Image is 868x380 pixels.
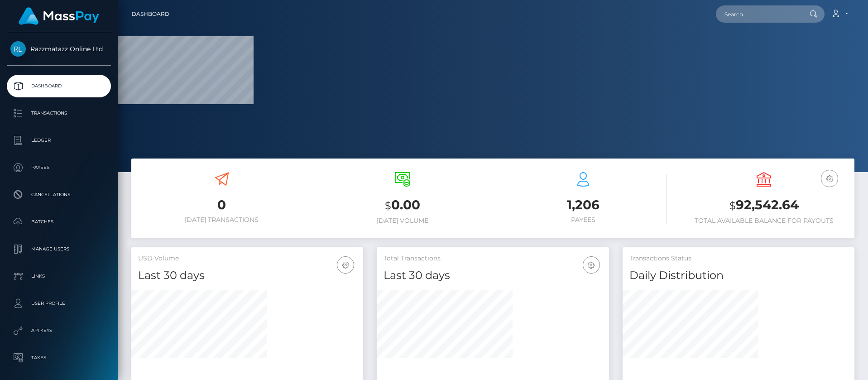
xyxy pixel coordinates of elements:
[10,79,107,93] p: Dashboard
[7,183,111,206] a: Cancellations
[716,5,801,23] input: Search...
[384,254,602,263] h5: Total Transactions
[7,319,111,342] a: API Keys
[500,196,667,214] h3: 1,206
[132,5,169,24] a: Dashboard
[729,199,736,212] small: $
[138,216,305,224] h6: [DATE] Transactions
[385,199,391,212] small: $
[384,268,602,284] h4: Last 30 days
[629,268,848,284] h4: Daily Distribution
[10,188,107,202] p: Cancellations
[10,215,107,229] p: Batches
[7,346,111,369] a: Taxes
[10,41,26,57] img: Razzmatazz Online Ltd
[7,211,111,233] a: Batches
[10,297,107,310] p: User Profile
[7,102,111,125] a: Transactions
[7,129,111,152] a: Ledger
[319,196,486,215] h3: 0.00
[629,254,848,263] h5: Transactions Status
[19,7,99,25] img: MassPay Logo
[7,156,111,179] a: Payees
[10,106,107,120] p: Transactions
[7,265,111,288] a: Links
[138,196,305,214] h3: 0
[681,217,848,225] h6: Total Available Balance for Payouts
[10,324,107,337] p: API Keys
[500,216,667,224] h6: Payees
[10,351,107,365] p: Taxes
[7,75,111,97] a: Dashboard
[10,242,107,256] p: Manage Users
[10,269,107,283] p: Links
[681,196,848,215] h3: 92,542.64
[7,238,111,260] a: Manage Users
[319,217,486,225] h6: [DATE] Volume
[138,268,356,284] h4: Last 30 days
[138,254,356,263] h5: USD Volume
[10,134,107,147] p: Ledger
[10,161,107,174] p: Payees
[7,45,111,53] span: Razzmatazz Online Ltd
[7,292,111,315] a: User Profile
